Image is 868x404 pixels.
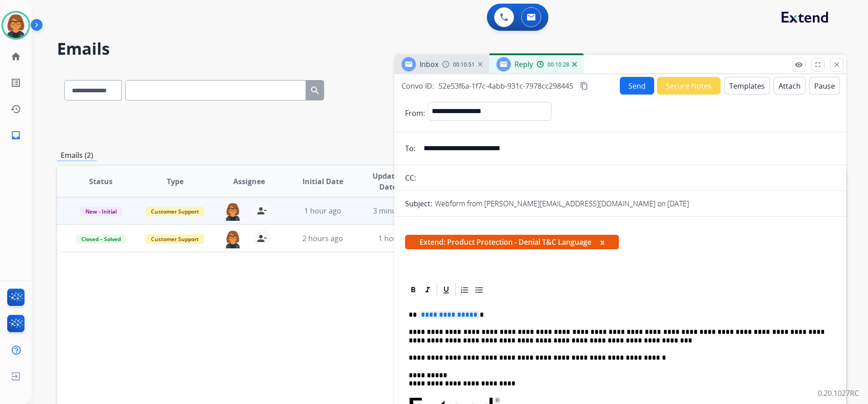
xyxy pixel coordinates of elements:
[3,13,28,38] img: avatar
[302,176,343,187] span: Initial Date
[405,198,432,209] p: Subject:
[580,82,588,90] mat-icon: content_copy
[406,283,420,297] div: Bold
[405,143,415,154] p: To:
[373,206,421,216] span: 3 minutes ago
[795,61,803,69] mat-icon: remove_red_eye
[620,77,654,95] button: Send
[224,229,242,248] img: agent-avatar
[405,108,425,119] p: From:
[224,202,242,221] img: agent-avatar
[57,150,97,161] p: Emails (2)
[89,176,113,187] span: Status
[420,59,439,69] span: Inbox
[472,283,486,297] div: Bullet List
[724,77,770,95] button: Templates
[76,234,126,244] span: Closed – Solved
[405,172,416,183] p: CC:
[547,61,569,68] span: 00:10:28
[600,237,604,247] button: x
[439,81,573,91] span: 52e53f6a-1f7c-4abb-931c-7978cc298445
[310,85,321,96] mat-icon: search
[80,207,122,216] span: New - Initial
[439,283,453,297] div: Underline
[814,61,822,69] mat-icon: fullscreen
[167,176,184,187] span: Type
[378,233,415,243] span: 1 hour ago
[10,130,21,141] mat-icon: inbox
[146,207,204,216] span: Customer Support
[401,81,434,91] p: Convo ID:
[146,234,204,244] span: Customer Support
[10,77,21,88] mat-icon: list_alt
[809,77,840,95] button: Pause
[657,77,721,95] button: Secure Notes
[302,233,343,243] span: 2 hours ago
[453,61,475,68] span: 00:10:51
[57,40,846,58] h2: Emails
[405,235,619,249] span: Extend: Product Protection - Denial T&C Language
[421,283,434,297] div: Italic
[833,61,841,69] mat-icon: close
[10,51,21,62] mat-icon: home
[458,283,472,297] div: Ordered List
[818,388,859,399] p: 0.20.1027RC
[435,198,689,209] p: Webform from [PERSON_NAME][EMAIL_ADDRESS][DOMAIN_NAME] on [DATE]
[514,59,533,69] span: Reply
[233,176,265,187] span: Assignee
[256,205,267,216] mat-icon: person_remove
[368,171,409,192] span: Updated Date
[10,104,21,114] mat-icon: history
[304,206,341,216] span: 1 hour ago
[256,233,267,244] mat-icon: person_remove
[774,77,806,95] button: Attach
